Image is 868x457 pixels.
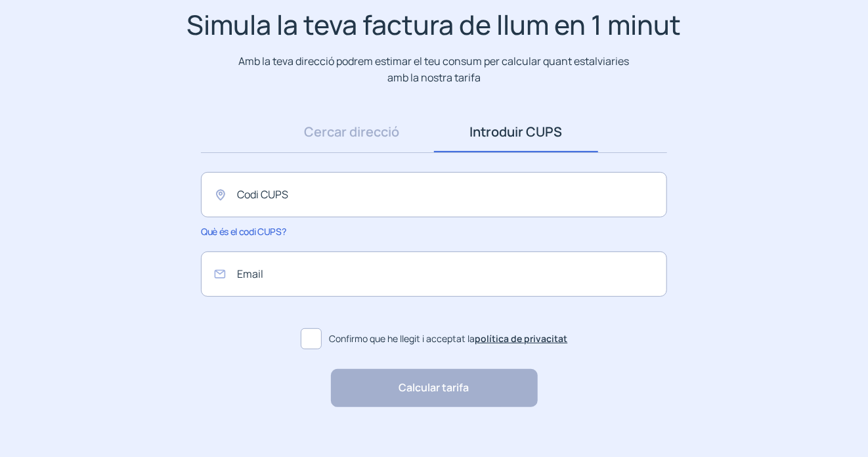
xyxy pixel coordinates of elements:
[187,9,682,41] h1: Simula la teva factura de llum en 1 minut
[270,112,434,152] a: Cercar direcció
[475,332,568,345] a: política de privacitat
[330,332,568,346] span: Confirmo que he llegit i acceptat la
[236,53,632,85] p: Amb la teva direcció podrem estimar el teu consum per calcular quant estalviaries amb la nostra t...
[434,112,598,152] a: Introduir CUPS
[201,225,286,238] span: Què és el codi CUPS?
